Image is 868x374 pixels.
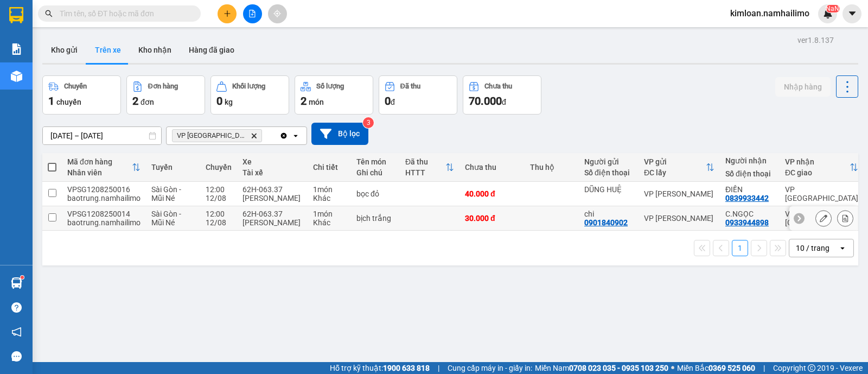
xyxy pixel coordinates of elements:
[11,351,22,362] span: message
[330,362,430,374] span: Hỗ trợ kỹ thuật:
[356,168,394,177] div: Ghi chú
[273,10,281,17] span: aim
[785,168,850,177] div: ĐC giao
[391,98,395,106] span: đ
[11,302,22,313] span: question-circle
[295,75,373,115] button: Số lượng2món
[216,94,222,107] span: 0
[313,210,346,218] div: 1 món
[309,98,324,106] span: món
[671,366,674,370] span: ⚪️
[815,210,832,226] div: Sửa đơn hàng
[206,210,232,218] div: 12:00
[725,194,769,202] div: 0839933442
[242,185,302,194] div: 62H-063.37
[151,185,181,202] span: Sài Gòn - Mũi Né
[42,75,121,115] button: Chuyến1chuyến
[56,98,81,106] span: chuyến
[400,83,420,90] div: Đã thu
[535,362,668,374] span: Miền Nam
[67,168,132,177] div: Nhân viên
[316,83,344,90] div: Số lượng
[206,218,232,227] div: 12/08
[141,98,154,106] span: đơn
[60,8,188,20] input: Tìm tên, số ĐT hoặc mã đơn
[21,276,24,279] sup: 1
[210,75,289,115] button: Khối lượng0kg
[225,98,233,106] span: kg
[584,218,628,227] div: 0901840902
[313,185,346,194] div: 1 món
[177,131,246,140] span: VP chợ Mũi Né
[243,4,262,23] button: file-add
[732,240,748,256] button: 1
[785,157,850,166] div: VP nhận
[224,10,231,17] span: plus
[725,210,774,218] div: C.NGỌC
[151,163,195,172] div: Tuyến
[644,189,714,198] div: VP [PERSON_NAME]
[823,9,833,18] img: icon-new-feature
[400,153,459,182] th: Toggle SortBy
[11,327,22,337] span: notification
[584,210,633,218] div: chi
[484,83,512,90] div: Chưa thu
[838,244,847,252] svg: open
[206,194,232,202] div: 12/08
[67,157,132,166] div: Mã đơn hàng
[148,83,178,90] div: Đơn hàng
[775,77,831,97] button: Nhập hàng
[180,37,243,63] button: Hàng đã giao
[313,163,346,172] div: Chi tiết
[847,9,857,18] span: caret-down
[356,157,394,166] div: Tên món
[725,169,774,178] div: Số điện thoại
[43,127,161,144] input: Select a date range.
[780,153,864,182] th: Toggle SortBy
[808,364,815,372] span: copyright
[86,37,130,63] button: Trên xe
[584,185,633,194] div: DŨNG HUỆ
[291,131,300,140] svg: open
[11,71,22,82] img: warehouse-icon
[313,194,346,202] div: Khác
[62,153,146,182] th: Toggle SortBy
[785,185,858,202] div: VP [GEOGRAPHIC_DATA]
[826,5,839,12] sup: NaN
[232,83,265,90] div: Khối lượng
[722,7,818,20] span: kimloan.namhailimo
[264,130,265,141] input: Selected VP chợ Mũi Né.
[843,4,861,23] button: caret-down
[530,163,573,172] div: Thu hộ
[796,243,829,253] div: 10 / trang
[465,163,519,172] div: Chưa thu
[644,214,714,223] div: VP [PERSON_NAME]
[301,94,307,107] span: 2
[438,362,439,374] span: |
[465,214,519,223] div: 30.000 đ
[242,157,302,166] div: Xe
[469,94,502,107] span: 70.000
[379,75,457,115] button: Đã thu0đ
[644,168,706,177] div: ĐC lấy
[313,218,346,227] div: Khác
[569,364,668,372] strong: 0708 023 035 - 0935 103 250
[725,185,774,194] div: ĐIỀN
[356,214,394,223] div: bịch trắng
[242,194,302,202] div: [PERSON_NAME]
[709,364,755,372] strong: 0369 525 060
[279,131,288,140] svg: Clear all
[126,75,205,115] button: Đơn hàng2đơn
[151,210,181,227] span: Sài Gòn - Mũi Né
[242,218,302,227] div: [PERSON_NAME]
[644,157,706,166] div: VP gửi
[584,168,633,177] div: Số điện thoại
[463,75,541,115] button: Chưa thu70.000đ
[311,123,368,145] button: Bộ lọc
[502,98,506,106] span: đ
[785,210,858,227] div: VP [GEOGRAPHIC_DATA]
[45,10,53,17] span: search
[248,10,256,17] span: file-add
[363,117,374,128] sup: 3
[763,362,765,374] span: |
